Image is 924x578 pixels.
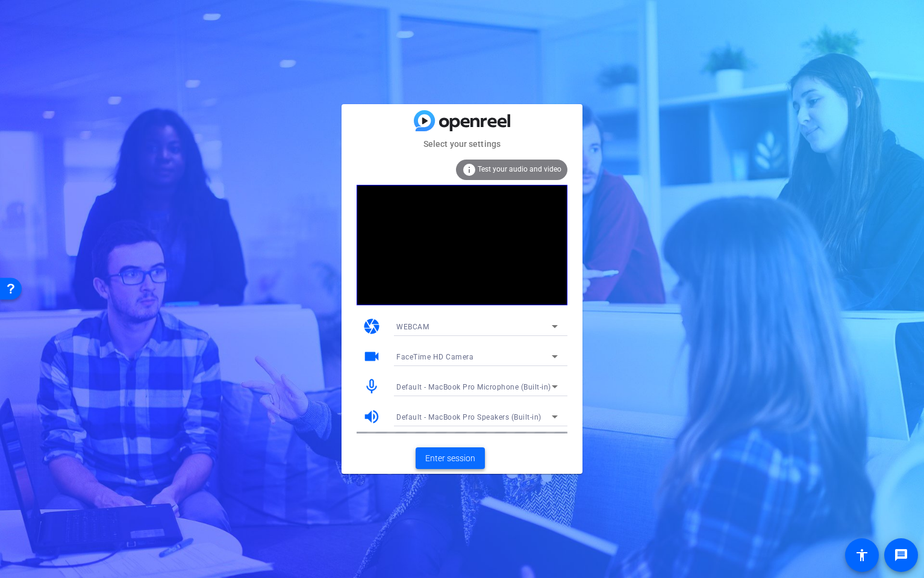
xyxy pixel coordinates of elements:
mat-card-subtitle: Select your settings [342,137,582,151]
span: FaceTime HD Camera [396,353,473,361]
span: Default - MacBook Pro Speakers (Built-in) [396,413,542,421]
mat-icon: info [462,163,476,177]
span: Enter session [425,452,475,465]
mat-icon: volume_up [363,408,381,426]
span: WEBCAM [396,323,429,331]
img: blue-gradient.svg [414,110,510,131]
span: Default - MacBook Pro Microphone (Built-in) [396,383,551,391]
button: Enter session [416,447,485,469]
mat-icon: videocam [363,347,381,365]
mat-icon: camera [363,317,381,335]
span: Test your audio and video [478,165,561,173]
mat-icon: accessibility [855,548,869,562]
mat-icon: message [894,548,908,562]
mat-icon: mic_none [363,378,381,396]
